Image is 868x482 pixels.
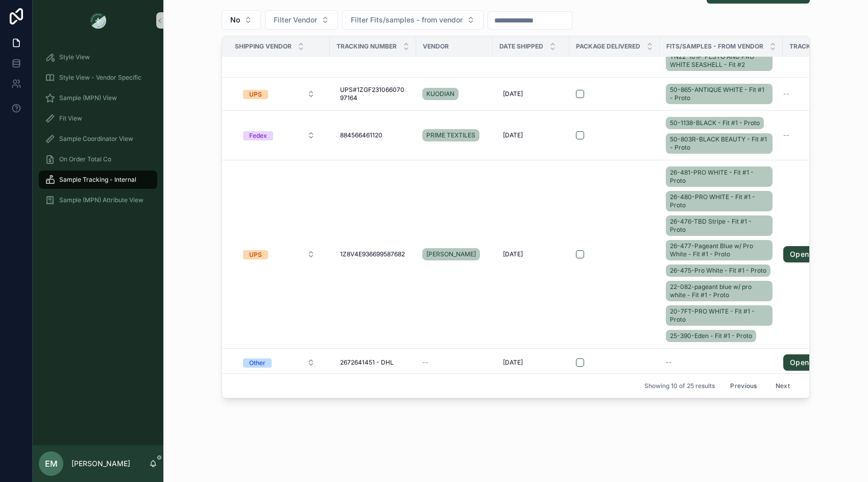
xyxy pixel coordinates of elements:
[230,15,240,25] span: No
[336,354,410,371] a: 2672641451 - DHL
[340,250,405,258] span: 1Z8V4E936699587682
[644,382,715,390] span: Showing 10 of 25 results
[503,250,523,258] span: [DATE]
[235,85,323,103] button: Select Button
[249,90,262,99] div: UPS
[39,68,157,87] a: Style View - Vendor Specific
[666,51,773,71] a: TN22-101P-PESTO AND PRO WHITE SEASHELL - Fit #2
[666,117,764,129] a: 50-1138-BLACK - Fit #1 - Proto
[670,267,766,275] span: 26-475-Pro White - Fit #1 - Proto
[39,171,157,189] a: Sample Tracking - Internal
[336,42,397,51] span: Tracking Number
[783,354,847,371] a: Open
[670,119,760,127] span: 50-1138-BLACK - Fit #1 - Proto
[39,89,157,107] a: Sample (MPN) View
[666,164,777,344] a: 26-481-PRO WHITE - Fit #1 - Proto26-480-PRO WHITE - Fit #1 - Proto26-476-TBD Stripe - Fit #1 - Pr...
[666,281,773,301] a: 22-082-pageant blue w/ pro white - Fit #1 - Proto
[59,53,90,61] span: Style View
[783,246,815,262] a: Open
[39,130,157,148] a: Sample Coordinator View
[503,358,523,367] span: [DATE]
[59,114,82,123] span: Fit View
[666,358,777,367] a: --
[235,126,323,144] button: Select Button
[789,42,835,51] span: Tracking URL
[426,250,476,258] span: [PERSON_NAME]
[422,248,480,260] a: [PERSON_NAME]
[71,459,130,469] p: [PERSON_NAME]
[666,133,773,154] a: 50-803R-BLACK BEAUTY - Fit #1 - Proto
[33,41,163,223] div: scrollable content
[426,131,475,139] span: PRIME TEXTILES
[666,240,773,260] a: 26-477-Pageant Blue w/ Pro White - Fit #1 - Proto
[666,191,773,211] a: 26-480-PRO WHITE - Fit #1 - Proto
[422,127,487,143] a: PRIME TEXTILES
[503,90,523,98] span: [DATE]
[499,86,563,102] a: [DATE]
[666,42,763,51] span: Fits/samples - from vendor
[666,330,756,342] a: 25-390-Eden - Fit #1 - Proto
[670,242,768,258] span: 26-477-Pageant Blue w/ Pro White - Fit #1 - Proto
[423,42,449,51] span: Vendor
[768,378,797,394] button: Next
[670,218,768,234] span: 26-476-TBD Stripe - Fit #1 - Proto
[783,131,847,139] a: --
[422,88,459,100] a: KUODIAN
[235,42,292,51] span: Shipping Vendor
[422,86,487,102] a: KUODIAN
[426,90,454,98] span: KUODIAN
[422,129,479,141] a: PRIME TEXTILES
[783,131,789,139] span: --
[351,15,463,25] span: Filter Fits/samples - from vendor
[499,127,563,143] a: [DATE]
[39,150,157,168] a: On Order Total Co
[235,245,323,263] button: Select Button
[670,193,768,209] span: 26-480-PRO WHITE - Fit #1 - Proto
[666,358,672,367] span: --
[234,245,324,264] a: Select Button
[59,135,133,143] span: Sample Coordinator View
[422,358,428,367] span: --
[576,42,640,51] span: Package Delivered
[59,196,143,204] span: Sample (MPN) Attribute View
[340,131,382,139] span: 884566461120
[342,10,484,30] button: Select Button
[234,84,324,104] a: Select Button
[666,166,773,187] a: 26-481-PRO WHITE - Fit #1 - Proto
[783,354,815,371] a: Open
[274,15,317,25] span: Filter Vendor
[666,84,773,104] a: 50-865-ANTIQUE WHITE - Fit #1 - Proto
[59,176,136,184] span: Sample Tracking - Internal
[422,358,487,367] a: --
[336,246,410,262] a: 1Z8V4E936699587682
[666,115,777,156] a: 50-1138-BLACK - Fit #1 - Proto50-803R-BLACK BEAUTY - Fit #1 - Proto
[336,82,410,106] a: UPS#1ZGF23106607097164
[340,358,394,367] span: 2672641451 - DHL
[666,215,773,236] a: 26-476-TBD Stripe - Fit #1 - Proto
[670,135,768,152] span: 50-803R-BLACK BEAUTY - Fit #1 - Proto
[499,246,563,262] a: [DATE]
[783,90,789,98] span: --
[234,126,324,145] a: Select Button
[222,10,261,30] button: Select Button
[265,10,338,30] button: Select Button
[39,191,157,209] a: Sample (MPN) Attribute View
[670,307,768,324] span: 20-7FT-PRO WHITE - Fit #1 - Proto
[666,264,770,277] a: 26-475-Pro White - Fit #1 - Proto
[39,109,157,128] a: Fit View
[90,12,106,29] img: App logo
[670,53,768,69] span: TN22-101P-PESTO AND PRO WHITE SEASHELL - Fit #2
[249,358,266,368] div: Other
[670,168,768,185] span: 26-481-PRO WHITE - Fit #1 - Proto
[670,86,768,102] span: 50-865-ANTIQUE WHITE - Fit #1 - Proto
[422,246,487,262] a: [PERSON_NAME]
[235,353,323,372] button: Select Button
[670,332,752,340] span: 25-390-Eden - Fit #1 - Proto
[59,74,141,82] span: Style View - Vendor Specific
[45,457,58,470] span: EM
[340,86,406,102] span: UPS#1ZGF23106607097164
[499,42,543,51] span: Date Shipped
[783,246,847,262] a: Open
[39,48,157,66] a: Style View
[499,354,563,371] a: [DATE]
